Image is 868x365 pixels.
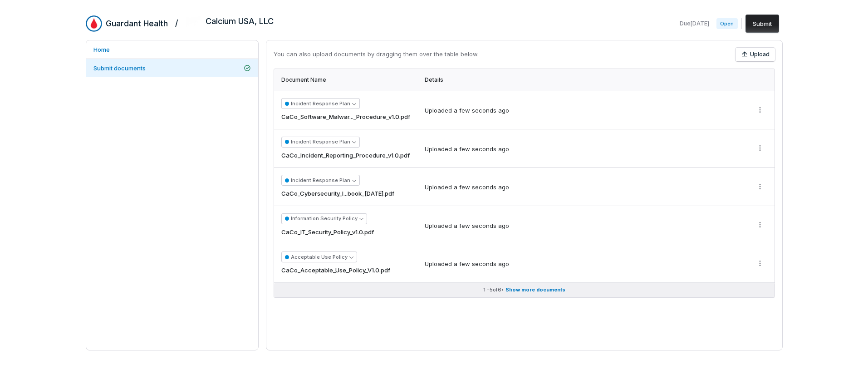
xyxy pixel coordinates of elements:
[281,113,410,122] span: CaCo_Software_Malwar..._Procedure_v1.0.pdf
[281,266,390,275] span: CaCo_Acceptable_Use_Policy_V1.0.pdf
[106,18,168,30] h2: Guardant Health
[281,252,357,262] button: Acceptable Use Policy
[281,151,410,160] span: CaCo_Incident_Reporting_Procedure_v1.0.pdf
[425,183,509,192] div: Uploaded
[680,20,709,27] span: Due [DATE]
[281,189,394,198] span: CaCo_Cybersecurity_I...book_[DATE].pdf
[753,141,767,155] button: More actions
[86,40,258,59] a: Home
[281,175,360,186] button: Incident Response Plan
[736,48,775,61] button: Upload
[281,76,414,84] div: Document Name
[425,106,509,115] div: Uploaded
[454,106,509,115] div: a few seconds ago
[93,64,146,72] span: Submit documents
[753,256,767,270] button: More actions
[274,50,479,59] p: You can also upload documents by dragging them over the table below.
[281,98,360,109] button: Incident Response Plan
[281,137,360,148] button: Incident Response Plan
[281,228,374,237] span: CaCo_IT_Security_Policy_v1.0.pdf
[425,145,509,154] div: Uploaded
[206,15,274,27] h2: Calcium USA, LLC
[281,213,367,224] button: Information Security Policy
[753,180,767,193] button: More actions
[454,222,509,231] div: a few seconds ago
[86,59,258,77] a: Submit documents
[454,145,509,154] div: a few seconds ago
[425,222,509,231] div: Uploaded
[454,260,509,269] div: a few seconds ago
[175,15,178,29] h2: /
[425,260,509,269] div: Uploaded
[753,218,767,232] button: More actions
[745,15,779,33] button: Submit
[505,286,565,293] span: Show more documents
[716,18,737,29] span: Open
[425,76,742,84] div: Details
[753,103,767,117] button: More actions
[274,283,775,297] button: 1 -5of6• Show more documents
[454,183,509,192] div: a few seconds ago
